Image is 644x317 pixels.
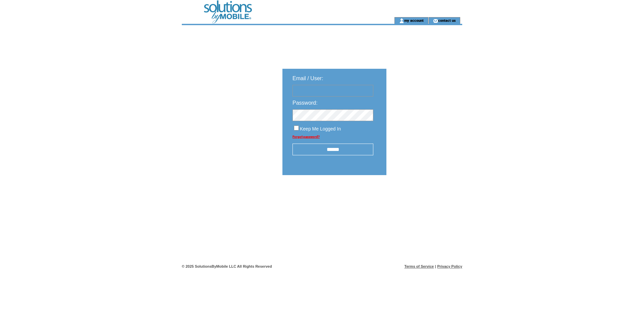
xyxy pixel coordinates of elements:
[437,264,462,268] a: Privacy Policy
[433,18,438,23] img: contact_us_icon.gif;jsessionid=6B32173D6ECD73C880648907AA4A0AFE
[406,192,439,200] img: transparent.png;jsessionid=6B32173D6ECD73C880648907AA4A0AFE
[404,18,424,22] a: my account
[438,18,456,22] a: contact us
[292,135,320,139] a: Forgot password?
[435,264,436,268] span: |
[292,100,318,106] span: Password:
[182,264,272,268] span: © 2025 SolutionsByMobile LLC All Rights Reserved
[405,264,434,268] a: Terms of Service
[300,126,341,131] span: Keep Me Logged In
[292,75,323,81] span: Email / User:
[399,18,404,23] img: account_icon.gif;jsessionid=6B32173D6ECD73C880648907AA4A0AFE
